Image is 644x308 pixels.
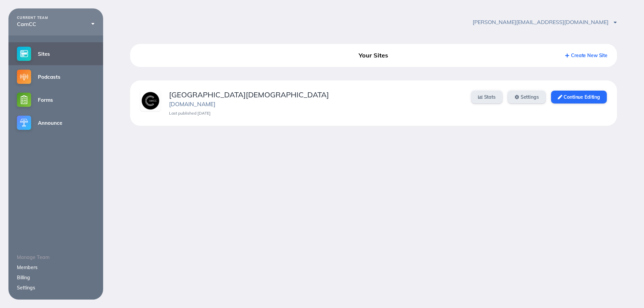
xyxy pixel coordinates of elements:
a: Sites [8,42,103,65]
a: Announce [8,111,103,134]
img: announce-small@2x.png [17,116,31,130]
a: Continue Editing [551,91,607,103]
span: Manage Team [17,254,49,260]
a: Settings [17,285,35,291]
a: Settings [508,91,546,103]
div: Last published [DATE] [169,111,463,116]
img: forms-small@2x.png [17,93,31,107]
div: CURRENT TEAM [17,16,95,20]
span: [PERSON_NAME][EMAIL_ADDRESS][DOMAIN_NAME] [473,19,617,25]
a: Stats [471,91,502,103]
a: Billing [17,275,30,281]
a: Create New Site [565,52,607,58]
div: [GEOGRAPHIC_DATA][DEMOGRAPHIC_DATA] [169,91,463,99]
a: Podcasts [8,65,103,88]
a: [DOMAIN_NAME] [169,100,215,108]
img: podcasts-small@2x.png [17,70,31,84]
img: sites-small@2x.png [17,47,31,61]
div: CamCC [17,21,95,27]
div: Your Sites [295,49,451,62]
a: Forms [8,88,103,111]
a: Members [17,264,38,270]
img: vievzmvafxvnastf.png [140,91,161,111]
